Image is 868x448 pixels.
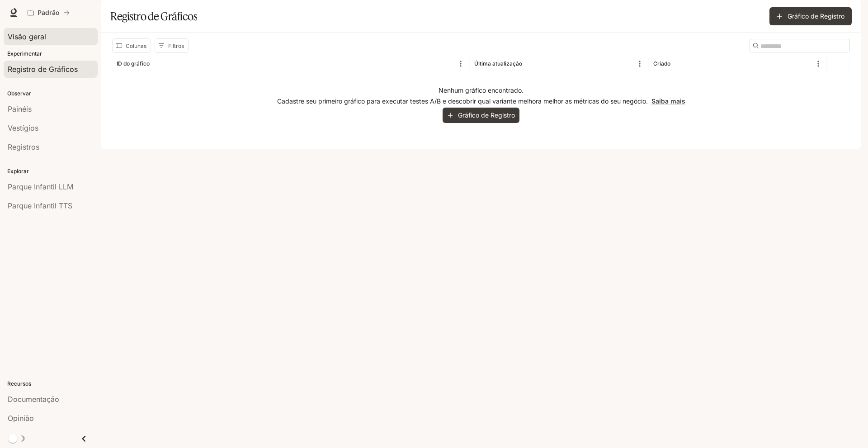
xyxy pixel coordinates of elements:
[653,60,670,67] font: Criado
[439,86,524,94] font: Nenhum gráfico encontrado.
[454,57,467,71] button: Menu
[38,9,60,16] font: Padrão
[458,111,515,119] font: Gráfico de Registro
[788,12,844,20] font: Gráfico de Registro
[277,97,648,105] font: Cadastre seu primeiro gráfico para executar testes A/B e descobrir qual variante melhora melhor a...
[110,9,197,23] font: Registro de Gráficos
[168,42,184,49] font: Filtros
[750,39,850,52] div: Procurar
[117,60,150,67] font: ID do gráfico
[523,57,537,71] button: Organizar
[671,57,685,71] button: Organizar
[24,4,74,22] button: Todos os espaços de trabalho
[769,7,852,25] button: Gráfico de Registro
[126,42,146,49] font: Colunas
[155,38,189,53] button: Mostrar filtros
[633,57,646,71] button: Menu
[443,108,519,123] button: Gráfico de Registro
[811,57,825,71] button: Menu
[112,38,151,53] button: Selecionar colunas
[151,57,164,71] button: Organizar
[651,97,685,105] a: Saiba mais
[474,60,522,67] font: Última atualização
